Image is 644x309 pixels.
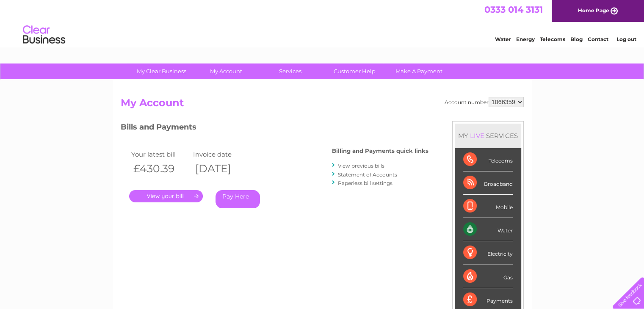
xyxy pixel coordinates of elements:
[121,121,428,136] h3: Bills and Payments
[22,22,66,48] img: logo.png
[616,36,636,42] a: Log out
[445,97,524,107] div: Account number
[463,171,513,195] div: Broadband
[191,63,261,79] a: My Account
[338,163,384,169] a: View previous bills
[468,132,486,140] div: LIVE
[463,218,513,241] div: Water
[121,97,524,113] h2: My Account
[384,63,454,79] a: Make A Payment
[516,36,535,42] a: Energy
[570,36,583,42] a: Blog
[540,36,565,42] a: Telecoms
[588,36,608,42] a: Contact
[463,195,513,218] div: Mobile
[332,148,428,154] h4: Billing and Payments quick links
[495,36,511,42] a: Water
[129,160,191,177] th: £430.39
[122,5,522,41] div: Clear Business is a trading name of Verastar Limited (registered in [GEOGRAPHIC_DATA] No. 3667643...
[455,124,521,148] div: MY SERVICES
[216,190,260,208] a: Pay Here
[320,63,390,79] a: Customer Help
[191,160,253,177] th: [DATE]
[484,4,543,15] a: 0333 014 3131
[129,190,203,202] a: .
[129,149,191,160] td: Your latest bill
[338,171,397,178] a: Statement of Accounts
[255,63,325,79] a: Services
[463,265,513,288] div: Gas
[338,180,392,186] a: Paperless bill settings
[463,148,513,171] div: Telecoms
[127,63,196,79] a: My Clear Business
[191,149,253,160] td: Invoice date
[463,241,513,265] div: Electricity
